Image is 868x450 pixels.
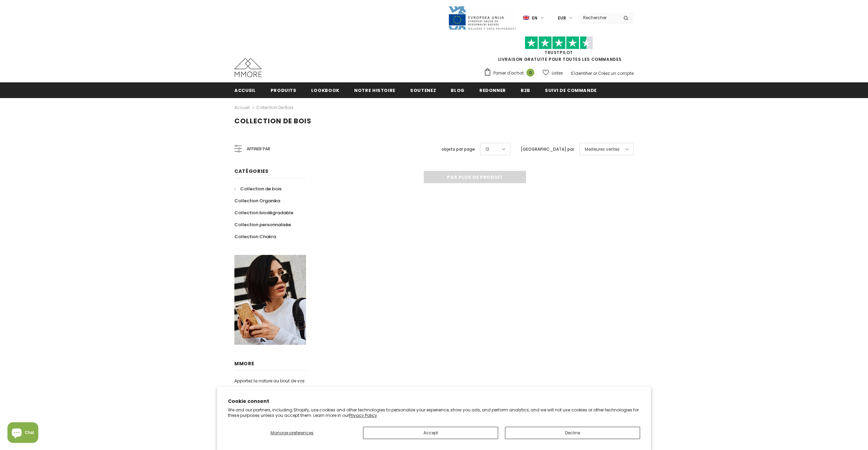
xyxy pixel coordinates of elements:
[349,412,377,418] a: Privacy Policy
[234,195,280,207] a: Collection Organika
[593,70,597,76] span: or
[228,407,640,418] p: We and our partners, including Shopify, use cookies and other technologies to personalize your ex...
[234,219,291,231] a: Collection personnalisée
[545,82,597,98] a: Suivi de commande
[579,13,618,23] input: Search Site
[240,186,281,192] span: Collection de bois
[571,70,592,76] a: S'identifier
[311,87,339,94] span: Lookbook
[545,87,597,94] span: Suivi de commande
[525,36,593,50] img: Faites confiance aux étoiles pilotes
[234,183,281,195] a: Collection de bois
[410,82,436,98] a: soutenez
[271,82,296,98] a: Produits
[234,221,291,228] span: Collection personnalisée
[234,197,280,204] span: Collection Organika
[363,427,498,439] button: Accept
[234,58,262,77] img: Cas MMORE
[5,422,40,445] inbox-online-store-chat: Shopify online store chat
[271,430,314,436] span: Manage preferences
[451,82,465,98] a: Blog
[410,87,436,94] span: soutenez
[558,15,566,22] span: EUR
[234,207,293,219] a: Collection biodégradable
[486,146,489,153] span: 12
[523,15,529,21] img: i-lang-1.png
[234,231,276,243] a: Collection Chakra
[479,87,506,94] span: Redonner
[532,15,537,22] span: en
[228,427,356,439] button: Manage preferences
[545,50,573,55] a: TrustPilot
[521,87,530,94] span: B2B
[542,67,563,79] a: Listes
[234,360,255,367] span: MMORE
[505,427,640,439] button: Decline
[228,398,640,405] h2: Cookie consent
[479,82,506,98] a: Redonner
[521,146,574,153] label: [GEOGRAPHIC_DATA] par
[448,15,516,21] a: Javni Razpis
[448,5,516,30] img: Javni Razpis
[234,82,256,98] a: Accueil
[451,87,465,94] span: Blog
[234,104,250,112] a: Accueil
[234,116,312,126] span: Collection de bois
[234,233,276,240] span: Collection Chakra
[311,82,339,98] a: Lookbook
[598,70,634,76] a: Créez un compte
[271,87,296,94] span: Produits
[256,105,293,110] a: Collection de bois
[234,168,269,175] span: Catégories
[585,146,620,153] span: Meilleures ventes
[247,145,270,153] span: Affiner par
[442,146,475,153] label: objets par page
[493,70,524,77] span: Panier d'achat
[234,87,256,94] span: Accueil
[526,69,534,77] span: 0
[354,87,395,94] span: Notre histoire
[354,82,395,98] a: Notre histoire
[552,70,563,77] span: Listes
[521,82,530,98] a: B2B
[484,68,538,78] a: Panier d'achat 0
[484,39,634,62] span: LIVRAISON GRATUITE POUR TOUTES LES COMMANDES
[234,209,293,216] span: Collection biodégradable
